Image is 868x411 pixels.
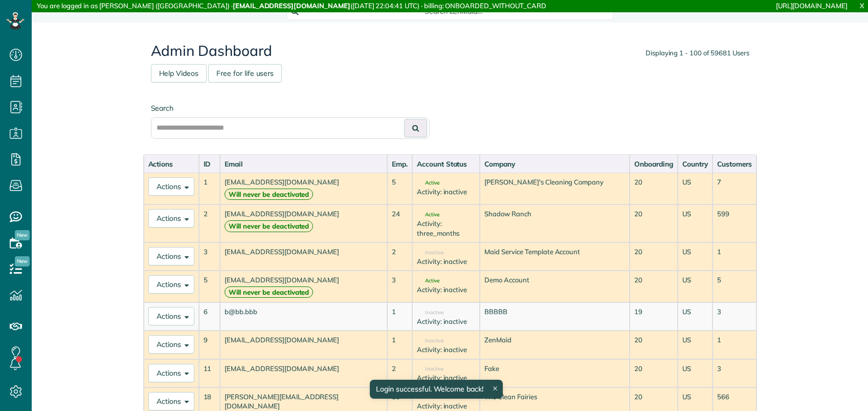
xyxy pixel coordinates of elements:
td: 20 [630,271,678,302]
td: US [678,271,713,302]
td: 20 [630,173,678,204]
strong: [EMAIL_ADDRESS][DOMAIN_NAME] [233,2,350,10]
td: 5 [199,271,220,302]
div: Onboarding [634,159,673,169]
td: 11 [199,359,220,387]
span: New [15,230,30,240]
div: Actions [148,159,194,169]
td: 1 [713,331,756,359]
td: 3 [713,302,756,331]
div: Login successful. Welcome back! [370,380,503,399]
td: [EMAIL_ADDRESS][DOMAIN_NAME] [220,359,387,387]
td: 1 [199,173,220,204]
td: 599 [713,204,756,242]
span: Active [417,180,439,186]
button: Actions [148,307,194,325]
td: 20 [630,331,678,359]
td: Demo Account [480,271,630,302]
td: 3 [713,359,756,387]
label: Search [151,103,430,113]
div: Activity: inactive [417,317,475,326]
td: 7 [713,173,756,204]
td: ZenMaid [480,331,630,359]
div: Activity: inactive [417,257,475,266]
div: Activity: inactive [417,187,475,197]
div: Email [225,159,383,169]
td: 3 [199,242,220,271]
span: Active [417,212,439,217]
div: Customers [717,159,752,169]
td: 19 [630,302,678,331]
td: [EMAIL_ADDRESS][DOMAIN_NAME] [220,173,387,204]
td: 1 [387,331,412,359]
td: 2 [387,359,412,387]
td: 20 [630,204,678,242]
td: 2 [199,204,220,242]
div: Account Status [417,159,475,169]
div: Activity: inactive [417,373,475,383]
td: US [678,359,713,387]
td: 3 [387,271,412,302]
a: Help Videos [151,64,207,83]
td: 20 [630,359,678,387]
button: Actions [148,275,194,294]
strong: Will never be deactivated [225,189,313,200]
div: Activity: inactive [417,345,475,355]
td: US [678,242,713,271]
a: [URL][DOMAIN_NAME] [776,2,848,10]
button: Actions [148,392,194,410]
span: Inactive [417,338,443,343]
td: US [678,173,713,204]
td: 9 [199,331,220,359]
button: Actions [148,247,194,265]
strong: Will never be deactivated [225,286,313,298]
td: [EMAIL_ADDRESS][DOMAIN_NAME] [220,204,387,242]
div: ID [204,159,216,169]
td: 5 [713,271,756,302]
td: [PERSON_NAME]'s Cleaning Company [480,173,630,204]
span: Inactive [417,250,443,255]
span: Inactive [417,366,443,372]
div: Activity: three_months [417,219,475,238]
strong: Will never be deactivated [225,220,313,232]
td: US [678,302,713,331]
td: 5 [387,173,412,204]
td: 20 [630,242,678,271]
td: b@bb.bbb [220,302,387,331]
div: Country [682,159,708,169]
td: Maid Service Template Account [480,242,630,271]
span: New [15,256,30,266]
td: Fake [480,359,630,387]
td: Shadow Ranch [480,204,630,242]
td: 24 [387,204,412,242]
td: [EMAIL_ADDRESS][DOMAIN_NAME] [220,331,387,359]
td: [EMAIL_ADDRESS][DOMAIN_NAME] [220,271,387,302]
h2: Admin Dashboard [151,43,749,59]
div: Activity: inactive [417,401,475,411]
td: 1 [713,242,756,271]
td: US [678,204,713,242]
span: Inactive [417,310,443,315]
div: Emp. [392,159,408,169]
td: 2 [387,242,412,271]
div: Activity: inactive [417,285,475,295]
td: US [678,331,713,359]
button: Actions [148,364,194,382]
td: [EMAIL_ADDRESS][DOMAIN_NAME] [220,242,387,271]
button: Actions [148,177,194,196]
td: 1 [387,302,412,331]
button: Actions [148,209,194,228]
span: Inactive [417,395,443,400]
a: Free for life users [208,64,282,83]
button: Actions [148,335,194,354]
td: BBBBB [480,302,630,331]
div: Displaying 1 - 100 of 59681 Users [646,48,749,58]
td: 6 [199,302,220,331]
div: Company [484,159,625,169]
span: Active [417,278,439,283]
